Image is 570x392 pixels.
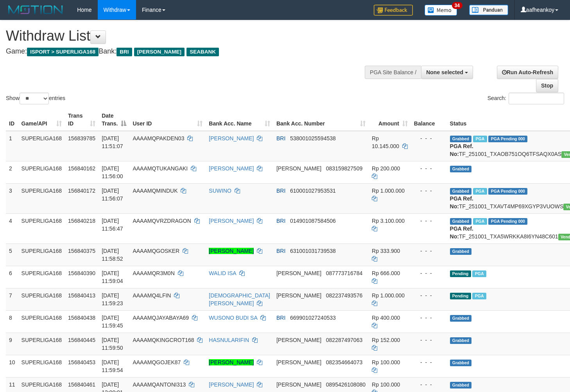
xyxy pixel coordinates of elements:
[414,134,444,142] div: - - -
[326,270,362,276] span: Copy 087773716784 to clipboard
[414,358,444,366] div: - - -
[133,292,171,299] span: AAAAMQ4LFIN
[6,109,18,131] th: ID
[6,28,372,44] h1: Withdraw List
[102,188,123,202] span: [DATE] 11:56:07
[290,135,336,141] span: Copy 538001025594538 to clipboard
[6,48,372,55] h4: Game: Bank:
[450,248,472,255] span: Grabbed
[536,79,558,92] a: Stop
[102,315,123,329] span: [DATE] 11:59:45
[102,165,123,179] span: [DATE] 11:56:00
[102,359,123,373] span: [DATE] 11:59:54
[6,4,65,16] img: MOTION_logo.png
[18,288,65,310] td: SUPERLIGA168
[450,315,472,322] span: Grabbed
[102,337,123,351] span: [DATE] 11:59:50
[365,66,421,79] div: PGA Site Balance /
[488,218,527,225] span: PGA Pending
[414,336,444,344] div: - - -
[414,165,444,172] div: - - -
[209,359,254,365] a: [PERSON_NAME]
[326,381,366,388] span: Copy 0895426108080 to clipboard
[133,381,186,388] span: AAAAMQANTONI313
[102,248,123,262] span: [DATE] 11:58:52
[206,109,273,131] th: Bank Acc. Name: activate to sort column ascending
[18,131,65,161] td: SUPERLIGA168
[6,355,18,377] td: 10
[469,5,508,15] img: panduan.png
[6,310,18,333] td: 8
[18,333,65,355] td: SUPERLIGA168
[99,109,129,131] th: Date Trans.: activate to sort column descending
[133,248,179,254] span: AAAAMQGOSKER
[209,248,254,254] a: [PERSON_NAME]
[290,248,336,254] span: Copy 631001031739538 to clipboard
[6,333,18,355] td: 9
[6,161,18,183] td: 2
[273,109,369,131] th: Bank Acc. Number: activate to sort column ascending
[209,315,257,321] a: WUSONO BUDI SA
[68,315,95,321] span: 156840438
[68,270,95,276] span: 156840390
[186,48,219,56] span: SEABANK
[209,292,270,306] a: [DEMOGRAPHIC_DATA][PERSON_NAME]
[450,270,471,277] span: Pending
[133,135,184,141] span: AAAAMQPAKDEN03
[68,337,95,343] span: 156840445
[421,66,473,79] button: None selected
[276,270,321,276] span: [PERSON_NAME]
[276,248,285,254] span: BRI
[6,131,18,161] td: 1
[497,66,558,79] a: Run Auto-Refresh
[509,93,564,104] input: Search:
[414,187,444,195] div: - - -
[102,292,123,306] span: [DATE] 11:59:23
[133,270,174,276] span: AAAAMQR3M0N
[414,247,444,255] div: - - -
[488,93,564,104] label: Search:
[6,183,18,213] td: 3
[102,270,123,284] span: [DATE] 11:59:04
[488,188,527,195] span: PGA Pending
[6,243,18,266] td: 5
[372,248,400,254] span: Rp 333.900
[133,337,194,343] span: AAAAMQKINGCROT168
[372,315,400,321] span: Rp 400.000
[209,381,254,388] a: [PERSON_NAME]
[209,135,254,141] a: [PERSON_NAME]
[27,48,99,56] span: ISPORT > SUPERLIGA168
[326,337,362,343] span: Copy 082287497063 to clipboard
[276,337,321,343] span: [PERSON_NAME]
[18,243,65,266] td: SUPERLIGA168
[450,293,471,299] span: Pending
[450,337,472,344] span: Grabbed
[209,270,236,276] a: WALID ISA
[414,381,444,388] div: - - -
[450,226,473,240] b: PGA Ref. No:
[411,109,447,131] th: Balance
[326,359,362,365] span: Copy 082354664073 to clipboard
[414,314,444,322] div: - - -
[472,270,486,277] span: Marked by aafheankoy
[290,315,336,321] span: Copy 669901027240533 to clipboard
[68,218,95,224] span: 156840218
[374,5,413,16] img: Feedback.jpg
[414,217,444,225] div: - - -
[68,248,95,254] span: 156840375
[134,48,185,56] span: [PERSON_NAME]
[488,136,527,142] span: PGA Pending
[372,292,405,299] span: Rp 1.000.000
[18,355,65,377] td: SUPERLIGA168
[425,5,457,16] img: Button%20Memo.svg
[372,188,405,194] span: Rp 1.000.000
[276,381,321,388] span: [PERSON_NAME]
[18,183,65,213] td: SUPERLIGA168
[276,135,285,141] span: BRI
[450,218,472,225] span: Grabbed
[276,165,321,172] span: [PERSON_NAME]
[68,188,95,194] span: 156840172
[209,188,231,194] a: SUWINO
[209,337,249,343] a: HASNULARIFIN
[372,218,405,224] span: Rp 3.100.000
